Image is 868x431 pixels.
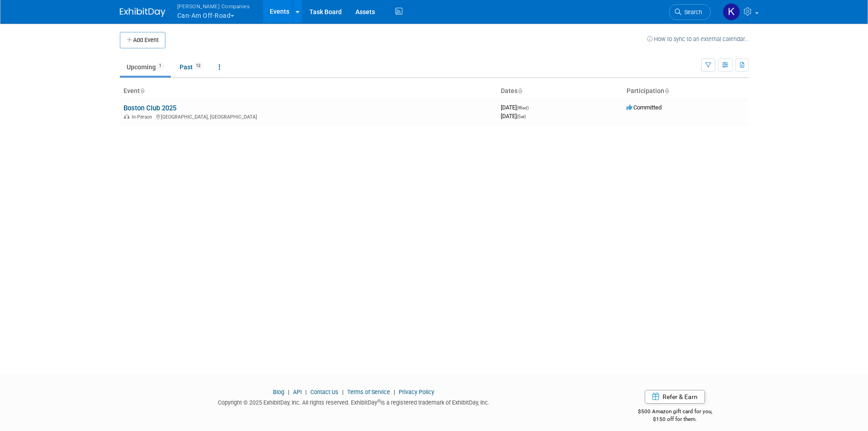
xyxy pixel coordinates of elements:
span: - [530,104,531,111]
a: Privacy Policy [399,389,434,395]
a: Terms of Service [347,389,390,395]
div: [GEOGRAPHIC_DATA], [GEOGRAPHIC_DATA] [123,113,493,120]
th: Event [120,83,497,99]
a: Search [669,4,711,20]
th: Dates [497,83,623,99]
a: Contact Us [310,389,339,395]
span: (Sat) [517,114,526,119]
span: 1 [156,62,164,69]
span: (Wed) [517,105,529,110]
sup: ® [377,399,380,404]
button: Add Event [120,32,165,48]
div: $150 off for them. [601,415,749,423]
span: | [340,389,346,395]
a: Upcoming1 [120,58,171,76]
a: Past12 [173,58,210,76]
span: | [286,389,292,395]
div: Copyright © 2025 ExhibitDay, Inc. All rights reserved. ExhibitDay is a registered trademark of Ex... [120,396,588,407]
img: ExhibitDay [120,8,165,17]
span: In-Person [132,114,155,120]
a: Blog [273,389,284,395]
a: Sort by Participation Type [664,87,669,94]
a: Sort by Start Date [518,87,522,94]
img: Kristen Key [723,3,740,21]
div: $500 Amazon gift card for you, [601,402,749,423]
span: | [391,389,397,395]
th: Participation [623,83,749,99]
a: Boston Club 2025 [123,104,176,112]
span: [PERSON_NAME] Companies [177,1,250,11]
span: 12 [193,62,203,69]
span: [DATE] [501,113,526,119]
img: In-Person Event [124,114,129,119]
span: | [303,389,309,395]
a: Sort by Event Name [140,87,144,94]
span: [DATE] [501,104,531,111]
a: API [293,389,302,395]
a: Refer & Earn [645,390,705,404]
span: Search [681,9,702,16]
a: How to sync to an external calendar... [647,36,749,42]
span: Committed [627,104,662,111]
